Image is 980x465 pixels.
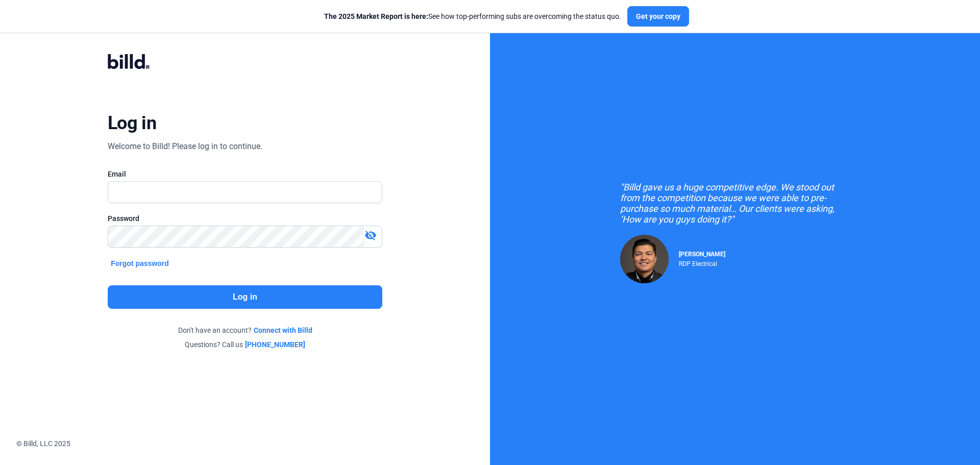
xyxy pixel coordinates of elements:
div: See how top-performing subs are overcoming the status quo. [324,11,621,21]
span: [PERSON_NAME] [679,251,725,258]
div: Questions? Call us [108,339,382,350]
button: Log in [108,285,382,309]
mat-icon: visibility_off [364,229,377,241]
div: Password [108,213,382,224]
div: Log in [108,112,156,134]
span: The 2025 Market Report is here: [324,12,428,20]
div: Email [108,169,382,179]
img: Raul Pacheco [620,235,669,283]
button: Forgot password [108,258,172,269]
a: [PHONE_NUMBER] [245,339,305,350]
div: "Billd gave us a huge competitive edge. We stood out from the competition because we were able to... [620,182,850,225]
div: Don't have an account? [108,325,382,335]
div: Welcome to Billd! Please log in to continue. [108,140,262,153]
a: Connect with Billd [254,325,312,335]
div: RDP Electrical [679,258,725,267]
button: Get your copy [627,6,689,27]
